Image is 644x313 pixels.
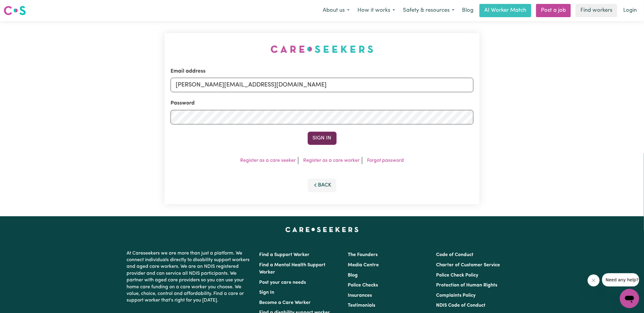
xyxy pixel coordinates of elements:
a: Careseekers home page [285,227,359,232]
a: Protection of Human Rights [436,283,497,288]
input: Email address [171,78,473,92]
a: Post your care needs [259,280,306,285]
a: Find workers [576,4,617,17]
a: Complaints Policy [436,293,476,298]
p: At Careseekers we are more than just a platform. We connect individuals directly to disability su... [127,248,252,306]
a: Sign In [259,290,275,295]
a: AI Worker Match [479,4,531,17]
iframe: Close message [588,274,600,286]
a: Testimonials [348,303,375,308]
a: Media Centre [348,263,379,268]
a: Forgot password [367,158,404,163]
a: Blog [458,4,477,17]
a: Code of Conduct [436,252,473,257]
button: About us [319,4,353,17]
a: Charter of Customer Service [436,263,500,268]
a: The Founders [348,252,378,257]
a: Careseekers logo [4,4,26,17]
a: Register as a care seeker [240,158,296,163]
label: Email address [171,67,206,75]
a: Become a Care Worker [259,300,311,305]
a: Find a Mental Health Support Worker [259,263,326,275]
img: Careseekers logo [4,5,26,16]
a: Post a job [536,4,571,17]
label: Password [171,99,195,107]
a: NDIS Code of Conduct [436,303,485,308]
a: Blog [348,273,358,278]
iframe: Message from company [602,273,639,286]
a: Police Check Policy [436,273,478,278]
iframe: Button to launch messaging window [620,289,639,308]
button: Back [308,179,337,192]
a: Police Checks [348,283,378,288]
button: Safety & resources [399,4,458,17]
a: Insurances [348,293,372,298]
button: Sign In [308,132,337,145]
a: Find a Support Worker [259,252,310,257]
button: How it works [353,4,399,17]
a: Login [620,4,640,17]
a: Register as a care worker [303,158,360,163]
